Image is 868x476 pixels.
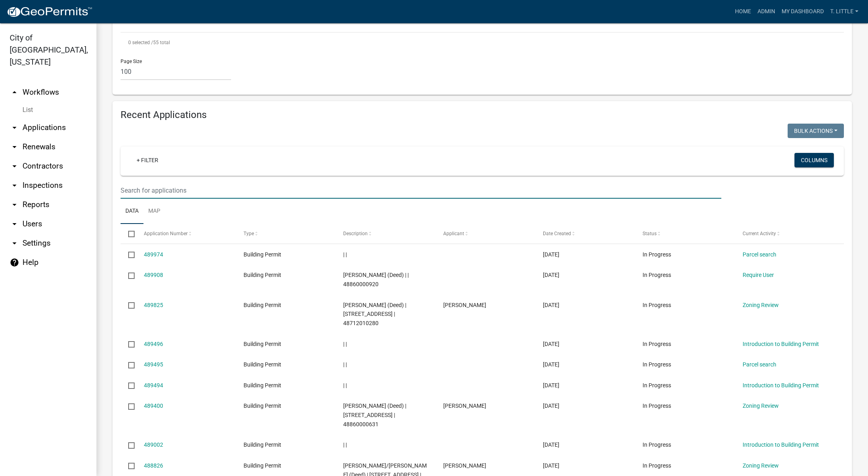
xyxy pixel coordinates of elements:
a: Parcel search [743,251,776,258]
a: 489495 [144,361,163,368]
span: 10/07/2025 [543,403,559,409]
span: Description [343,231,368,236]
span: Stevie Wells [443,403,486,409]
datatable-header-cell: Application Number [136,224,235,243]
span: In Progress [643,403,671,409]
span: In Progress [643,272,671,278]
datatable-header-cell: Type [236,224,336,243]
span: In Progress [643,341,671,347]
a: Map [143,199,165,224]
i: arrow_drop_down [10,219,19,229]
a: Introduction to Building Permit [743,341,819,347]
span: Building Permit [244,382,281,389]
span: Building Permit [244,272,281,278]
a: 489494 [144,382,163,389]
span: Building Permit [244,361,281,368]
datatable-header-cell: Select [121,224,136,243]
a: Require User [743,272,774,278]
span: In Progress [643,302,671,308]
a: 489002 [144,441,163,448]
a: 488826 [144,462,163,469]
a: 489908 [144,272,163,278]
span: Tim Ballard [443,302,486,308]
span: Status [643,231,657,236]
span: Applicant [443,231,464,236]
span: | | [343,382,347,389]
span: 10/07/2025 [543,361,559,368]
span: | | [343,341,347,347]
i: arrow_drop_up [10,87,19,97]
i: arrow_drop_down [10,161,19,171]
input: Search for applications [121,182,721,199]
span: Building Permit [244,462,281,469]
span: In Progress [643,382,671,389]
i: arrow_drop_down [10,181,19,190]
span: Date Created [543,231,571,236]
span: Application Number [144,231,188,236]
button: Bulk Actions [788,124,844,138]
span: Type [244,231,254,236]
a: 489974 [144,251,163,258]
span: 10/07/2025 [543,382,559,389]
span: Building Permit [244,341,281,347]
a: My Dashboard [778,4,827,19]
button: Columns [794,153,834,167]
a: T. Little [827,4,862,19]
span: STRACHAN, ANDREA (Deed) | 1004 E SALEM AVE | 48860000631 [343,403,406,427]
h4: Recent Applications [121,109,844,121]
datatable-header-cell: Date Created [535,224,635,243]
a: Home [732,4,754,19]
span: 10/07/2025 [543,341,559,347]
i: arrow_drop_down [10,200,19,210]
span: | | [343,441,347,448]
span: 10/07/2025 [543,441,559,448]
a: Zoning Review [743,302,779,308]
span: Building Permit [244,251,281,258]
a: Zoning Review [743,403,779,409]
i: arrow_drop_down [10,142,19,152]
span: In Progress [643,251,671,258]
datatable-header-cell: Applicant [436,224,535,243]
a: Zoning Review [743,462,779,469]
i: arrow_drop_down [10,123,19,132]
a: Parcel search [743,361,776,368]
i: help [10,258,19,267]
span: | | [343,251,347,258]
a: 489400 [144,403,163,409]
span: Steven Baltes [443,462,486,469]
datatable-header-cell: Current Activity [735,224,835,243]
a: Introduction to Building Permit [743,382,819,389]
span: 10/08/2025 [543,251,559,258]
a: Admin [754,4,778,19]
span: STROVERS, ROBERT M (Deed) | | 48860000920 [343,272,409,287]
a: + Filter [130,153,165,167]
span: BAILEY, JAMES BRIAN (Deed) | 2105 N SUMMERCREST ST | 48712010280 [343,302,406,327]
span: 0 selected / [128,40,153,45]
span: In Progress [643,361,671,368]
datatable-header-cell: Description [336,224,435,243]
div: 55 total [121,33,844,53]
datatable-header-cell: Status [635,224,735,243]
a: 489825 [144,302,163,308]
span: In Progress [643,441,671,448]
span: 10/08/2025 [543,272,559,278]
span: Building Permit [244,403,281,409]
a: 489496 [144,341,163,347]
span: | | [343,361,347,368]
a: Data [121,199,143,224]
span: 10/08/2025 [543,302,559,308]
span: Current Activity [743,231,776,236]
a: Introduction to Building Permit [743,441,819,448]
span: In Progress [643,462,671,469]
span: Building Permit [244,441,281,448]
span: 10/06/2025 [543,462,559,469]
span: Building Permit [244,302,281,308]
i: arrow_drop_down [10,238,19,248]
